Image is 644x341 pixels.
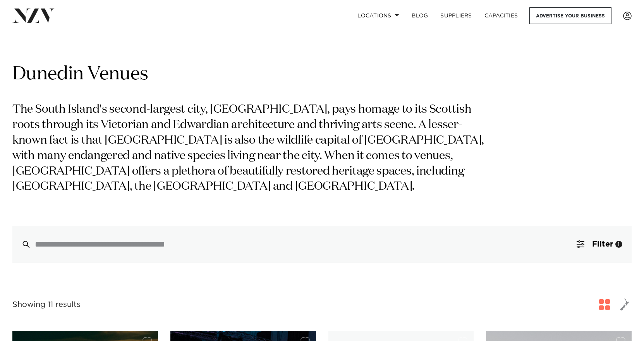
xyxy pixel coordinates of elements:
[12,102,491,195] p: The South Island's second-largest city, [GEOGRAPHIC_DATA], pays homage to its Scottish roots thro...
[478,7,524,24] a: Capacities
[405,7,434,24] a: BLOG
[12,9,55,22] img: nzv-logo.png
[567,226,632,263] button: Filter1
[434,7,478,24] a: SUPPLIERS
[529,7,611,24] a: Advertise your business
[351,7,405,24] a: Locations
[615,241,622,248] div: 1
[12,62,632,87] h1: Dunedin Venues
[592,240,613,248] span: Filter
[12,299,81,311] div: Showing 11 results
